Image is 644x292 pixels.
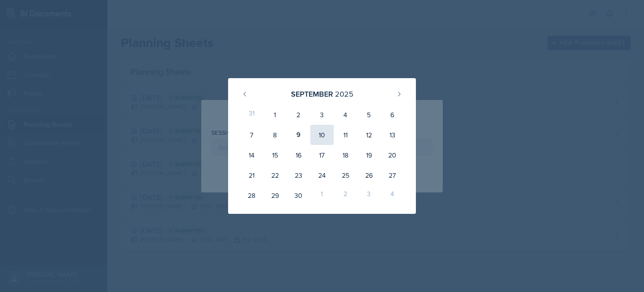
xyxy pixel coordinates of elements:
[357,105,381,125] div: 5
[334,105,357,125] div: 4
[287,105,310,125] div: 2
[240,125,263,145] div: 7
[310,185,334,205] div: 1
[357,125,381,145] div: 12
[240,145,263,165] div: 14
[357,165,381,185] div: 26
[310,105,334,125] div: 3
[287,125,310,145] div: 9
[381,165,404,185] div: 27
[291,88,333,100] div: September
[310,165,334,185] div: 24
[334,145,357,165] div: 18
[240,165,263,185] div: 21
[381,105,404,125] div: 6
[334,185,357,205] div: 2
[335,88,353,100] div: 2025
[381,185,404,205] div: 4
[287,145,310,165] div: 16
[263,185,287,205] div: 29
[310,125,334,145] div: 10
[334,125,357,145] div: 11
[381,145,404,165] div: 20
[263,165,287,185] div: 22
[240,105,263,125] div: 31
[357,145,381,165] div: 19
[263,145,287,165] div: 15
[263,105,287,125] div: 1
[240,185,263,205] div: 28
[287,185,310,205] div: 30
[287,165,310,185] div: 23
[357,185,381,205] div: 3
[334,165,357,185] div: 25
[381,125,404,145] div: 13
[263,125,287,145] div: 8
[310,145,334,165] div: 17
